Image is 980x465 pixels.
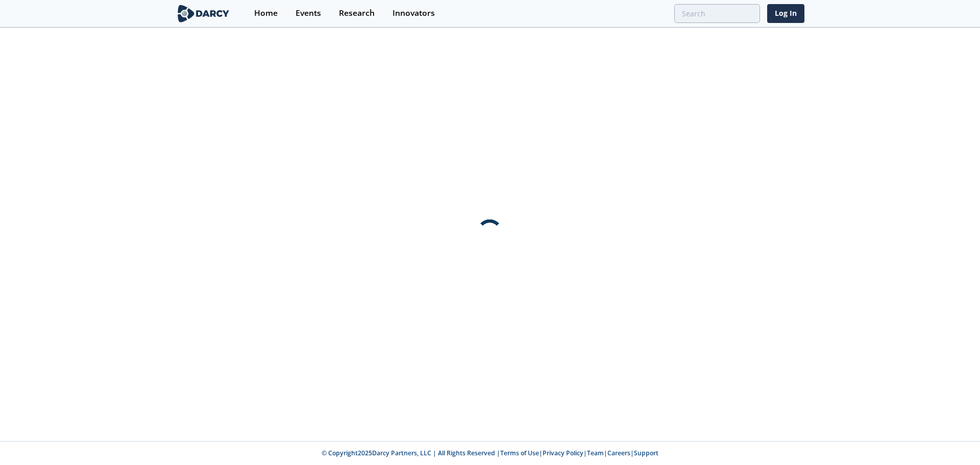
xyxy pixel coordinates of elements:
img: logo-wide.svg [176,5,231,22]
a: Terms of Use [500,449,539,457]
a: Support [634,449,658,457]
a: Team [587,449,604,457]
input: Advanced Search [674,4,760,23]
div: Innovators [393,9,435,17]
a: Log In [767,4,804,23]
div: Events [296,9,321,17]
div: Home [254,9,278,17]
a: Careers [607,449,630,457]
a: Privacy Policy [543,449,583,457]
div: Research [339,9,375,17]
p: © Copyright 2025 Darcy Partners, LLC | All Rights Reserved | | | | | [112,449,868,458]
